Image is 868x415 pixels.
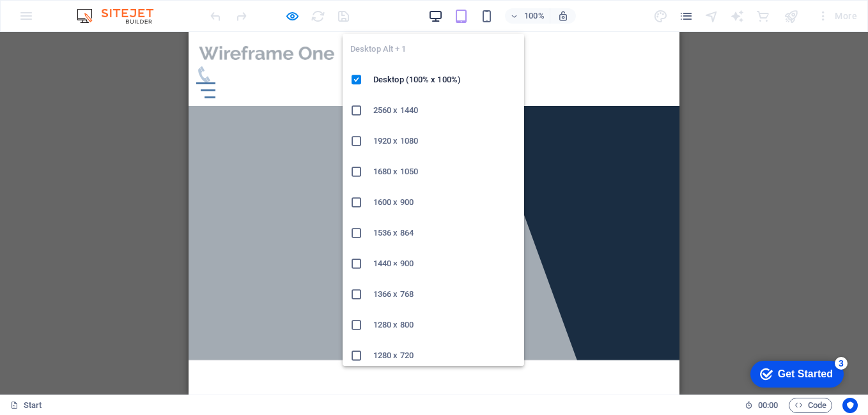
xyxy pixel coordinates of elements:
span: Code [794,398,826,413]
h6: 1366 x 768 [373,287,516,302]
img: Editor Logo [74,8,169,24]
h6: 1680 x 1050 [373,164,516,179]
h6: 1280 x 720 [373,348,516,363]
h6: 1440 × 900 [373,256,516,271]
h6: Desktop (100% x 100%) [373,72,516,87]
div: Get Started [38,14,93,26]
h6: 1280 x 800 [373,317,516,333]
h6: 2560 x 1440 [373,103,516,118]
button: Code [789,398,832,413]
div: Get Started 3 items remaining, 40% complete [10,6,104,33]
h6: 1600 x 900 [373,195,516,210]
button: 100% [505,8,550,24]
button: pages [679,8,694,24]
div: 3 [95,3,107,15]
h6: Session time [745,398,779,413]
span: : [767,400,769,410]
span: 00 00 [758,398,778,413]
h6: 100% [524,8,545,24]
i: On resize automatically adjust zoom level to fit chosen device. [557,10,569,22]
a: Click to cancel selection. Double-click to open Pages [10,398,42,413]
button: Usercentrics [842,398,858,413]
h6: 1920 x 1080 [373,133,516,149]
h6: 1536 x 864 [373,225,516,241]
